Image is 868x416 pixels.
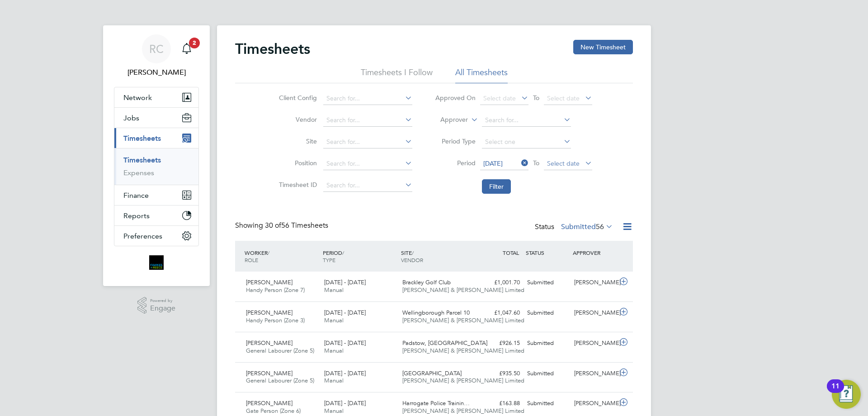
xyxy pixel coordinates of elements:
[547,159,580,167] span: Select date
[435,159,476,167] label: Period
[276,181,317,189] label: Timesheet ID
[246,377,314,384] span: General Labourer (Zone 5)
[276,115,317,124] label: Vendor
[137,297,176,314] a: Powered byEngage
[524,336,571,351] div: Submitted
[114,34,199,78] a: RC[PERSON_NAME]
[114,185,198,205] button: Finance
[571,396,618,411] div: [PERSON_NAME]
[246,316,305,324] span: Handy Person (Zone 3)
[596,222,604,231] span: 56
[573,40,633,54] button: New Timesheet
[402,316,524,324] span: [PERSON_NAME] & [PERSON_NAME] Limited
[476,366,524,381] div: £935.50
[323,92,412,105] input: Search for...
[524,244,571,261] div: STATUS
[435,137,476,145] label: Period Type
[246,399,292,407] span: [PERSON_NAME]
[276,159,317,167] label: Position
[402,369,462,377] span: [GEOGRAPHIC_DATA]
[483,159,503,167] span: [DATE]
[324,407,344,415] span: Manual
[123,156,161,164] a: Timesheets
[324,377,344,384] span: Manual
[114,206,198,225] button: Reports
[476,396,524,411] div: £163.88
[321,244,399,268] div: PERIOD
[123,211,150,220] span: Reports
[402,339,487,347] span: Padstow, [GEOGRAPHIC_DATA]
[402,286,524,294] span: [PERSON_NAME] & [PERSON_NAME] Limited
[476,306,524,320] div: £1,047.60
[150,297,175,305] span: Powered by
[402,377,524,384] span: [PERSON_NAME] & [PERSON_NAME] Limited
[114,226,198,246] button: Preferences
[324,347,344,354] span: Manual
[476,275,524,290] div: £1,001.70
[246,407,301,415] span: Gate Person (Zone 6)
[178,34,196,63] a: 2
[524,306,571,320] div: Submitted
[571,275,618,290] div: [PERSON_NAME]
[245,256,258,263] span: ROLE
[123,134,161,143] span: Timesheets
[123,93,152,102] span: Network
[114,67,199,78] span: Roselyn Coelho
[402,347,524,354] span: [PERSON_NAME] & [PERSON_NAME] Limited
[571,306,618,320] div: [PERSON_NAME]
[831,386,840,398] div: 11
[246,286,305,294] span: Handy Person (Zone 7)
[324,339,366,347] span: [DATE] - [DATE]
[571,366,618,381] div: [PERSON_NAME]
[123,191,149,200] span: Finance
[435,94,476,102] label: Approved On
[323,114,412,127] input: Search for...
[455,67,508,83] li: All Timesheets
[103,25,210,286] nav: Main navigation
[399,244,477,268] div: SITE
[149,43,164,55] span: RC
[324,286,344,294] span: Manual
[276,94,317,102] label: Client Config
[123,232,162,240] span: Preferences
[503,249,519,256] span: TOTAL
[246,278,292,286] span: [PERSON_NAME]
[323,158,412,170] input: Search for...
[571,336,618,351] div: [PERSON_NAME]
[265,221,281,230] span: 30 of
[524,366,571,381] div: Submitted
[832,380,861,409] button: Open Resource Center, 11 new notifications
[235,221,330,230] div: Showing
[482,179,511,194] button: Filter
[246,339,292,347] span: [PERSON_NAME]
[524,275,571,290] div: Submitted
[324,278,366,286] span: [DATE] - [DATE]
[324,399,366,407] span: [DATE] - [DATE]
[149,255,164,270] img: bromak-logo-retina.png
[114,87,198,107] button: Network
[189,38,200,48] span: 2
[265,221,328,230] span: 56 Timesheets
[123,114,139,122] span: Jobs
[547,94,580,102] span: Select date
[561,222,613,231] label: Submitted
[324,316,344,324] span: Manual
[524,396,571,411] div: Submitted
[114,255,199,270] a: Go to home page
[246,309,292,316] span: [PERSON_NAME]
[114,108,198,128] button: Jobs
[150,305,175,312] span: Engage
[482,136,571,148] input: Select one
[323,179,412,192] input: Search for...
[324,369,366,377] span: [DATE] - [DATE]
[324,309,366,316] span: [DATE] - [DATE]
[323,136,412,148] input: Search for...
[401,256,423,263] span: VENDOR
[482,114,571,127] input: Search for...
[402,309,470,316] span: Wellingborough Parcel 10
[268,249,269,256] span: /
[402,399,470,407] span: Harrogate Police Trainin…
[342,249,344,256] span: /
[476,336,524,351] div: £926.15
[402,407,524,415] span: [PERSON_NAME] & [PERSON_NAME] Limited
